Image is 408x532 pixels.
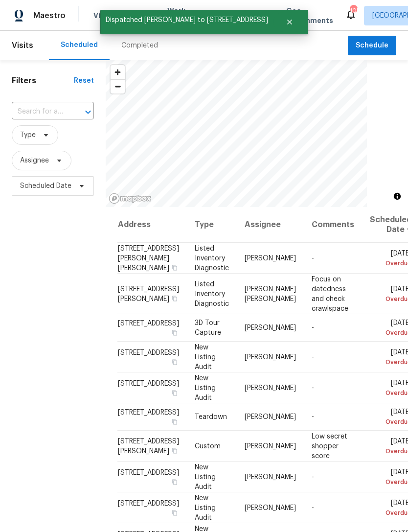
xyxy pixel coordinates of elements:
[245,324,296,331] span: [PERSON_NAME]
[93,11,113,21] span: Visits
[245,504,296,511] span: [PERSON_NAME]
[111,80,125,93] span: Zoom out
[20,130,36,140] span: Type
[312,353,314,360] span: -
[170,446,179,455] button: Copy Address
[245,254,296,261] span: [PERSON_NAME]
[195,463,216,490] span: New Listing Audit
[312,414,314,420] span: -
[245,414,296,420] span: [PERSON_NAME]
[118,349,179,356] span: [STREET_ADDRESS]
[312,504,314,511] span: -
[118,500,179,507] span: [STREET_ADDRESS]
[391,190,403,202] button: Toggle attribution
[118,380,179,387] span: [STREET_ADDRESS]
[12,35,33,56] span: Visits
[106,60,367,207] canvas: Map
[245,384,296,391] span: [PERSON_NAME]
[118,245,179,271] span: [STREET_ADDRESS][PERSON_NAME][PERSON_NAME]
[170,388,179,397] button: Copy Address
[170,417,179,426] button: Copy Address
[167,6,192,25] span: Work Orders
[394,191,400,202] span: Toggle attribution
[118,469,179,476] span: [STREET_ADDRESS]
[348,36,396,56] button: Schedule
[12,76,74,86] h1: Filters
[195,494,216,521] span: New Listing Audit
[170,357,179,366] button: Copy Address
[20,181,71,191] span: Scheduled Date
[195,442,221,449] span: Custom
[74,76,94,86] div: Reset
[237,207,304,243] th: Assignee
[121,41,158,50] div: Completed
[111,65,125,79] button: Zoom in
[111,79,125,93] button: Zoom out
[170,477,179,486] button: Copy Address
[273,12,306,32] button: Close
[117,207,187,243] th: Address
[100,10,273,30] span: Dispatched [PERSON_NAME] to [STREET_ADDRESS]
[356,40,388,52] span: Schedule
[81,105,95,119] button: Open
[312,254,314,261] span: -
[195,414,227,420] span: Teardown
[195,344,216,370] span: New Listing Audit
[195,374,216,401] span: New Listing Audit
[118,285,179,302] span: [STREET_ADDRESS][PERSON_NAME]
[118,438,179,454] span: [STREET_ADDRESS][PERSON_NAME]
[312,276,348,312] span: Focus on datedness and check crawlspace
[20,156,49,165] span: Assignee
[245,473,296,480] span: [PERSON_NAME]
[12,104,67,119] input: Search for an address...
[350,6,357,16] div: 105
[118,409,179,416] span: [STREET_ADDRESS]
[245,285,296,302] span: [PERSON_NAME] [PERSON_NAME]
[109,193,152,204] a: Mapbox homepage
[312,324,314,331] span: -
[312,473,314,480] span: -
[61,40,98,50] div: Scheduled
[170,508,179,517] button: Copy Address
[312,433,347,459] span: Low secret shopper score
[304,207,362,243] th: Comments
[312,384,314,391] span: -
[286,6,333,25] span: Geo Assignments
[245,353,296,360] span: [PERSON_NAME]
[33,11,66,21] span: Maestro
[118,320,179,327] span: [STREET_ADDRESS]
[245,442,296,449] span: [PERSON_NAME]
